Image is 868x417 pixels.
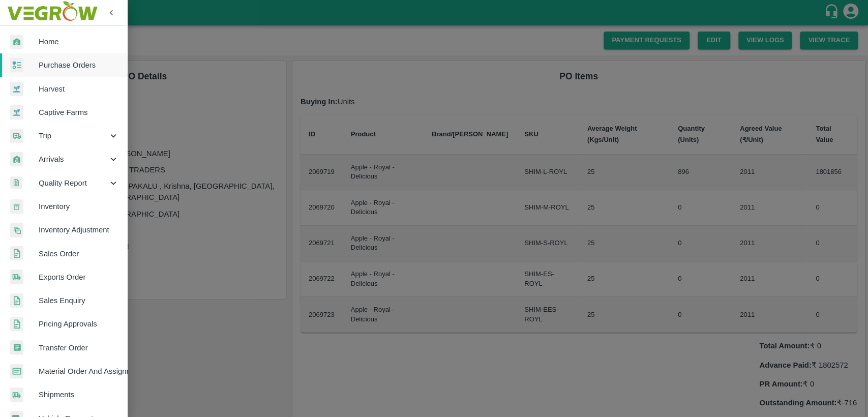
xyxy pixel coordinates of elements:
[39,389,119,400] span: Shipments
[10,340,23,355] img: whTransfer
[10,270,23,284] img: shipments
[39,272,119,283] span: Exports Order
[10,81,23,97] img: harvest
[39,59,119,71] span: Purchase Orders
[39,248,119,259] span: Sales Order
[10,176,22,189] img: qualityReport
[39,130,108,141] span: Trip
[39,177,108,189] span: Quality Report
[39,36,119,47] span: Home
[39,224,119,235] span: Inventory Adjustment
[39,366,119,377] span: Material Order And Assignment
[39,295,119,306] span: Sales Enquiry
[10,246,23,261] img: sales
[39,342,119,353] span: Transfer Order
[39,83,119,95] span: Harvest
[10,35,23,49] img: whArrival
[10,317,23,332] img: sales
[39,318,119,330] span: Pricing Approvals
[39,107,119,118] span: Captive Farms
[10,293,23,308] img: sales
[10,129,23,143] img: delivery
[10,105,23,120] img: harvest
[10,388,23,402] img: shipments
[10,152,23,167] img: whArrival
[10,364,23,379] img: centralMaterial
[39,154,108,165] span: Arrivals
[10,58,23,73] img: reciept
[39,201,119,212] span: Inventory
[10,223,23,237] img: inventory
[10,199,23,214] img: whInventory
